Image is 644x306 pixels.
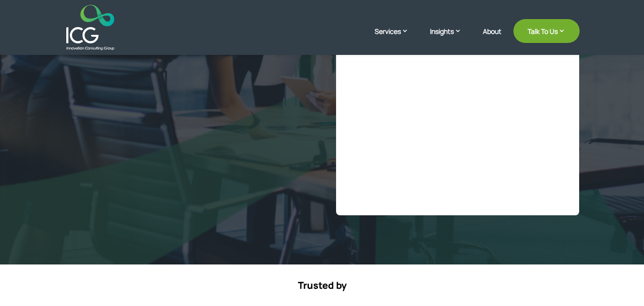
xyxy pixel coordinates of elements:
[65,280,580,291] p: Trusted by
[430,26,471,50] a: Insights
[513,19,580,43] a: Talk To Us
[483,28,501,50] a: About
[66,5,114,50] img: ICG
[375,26,418,50] a: Services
